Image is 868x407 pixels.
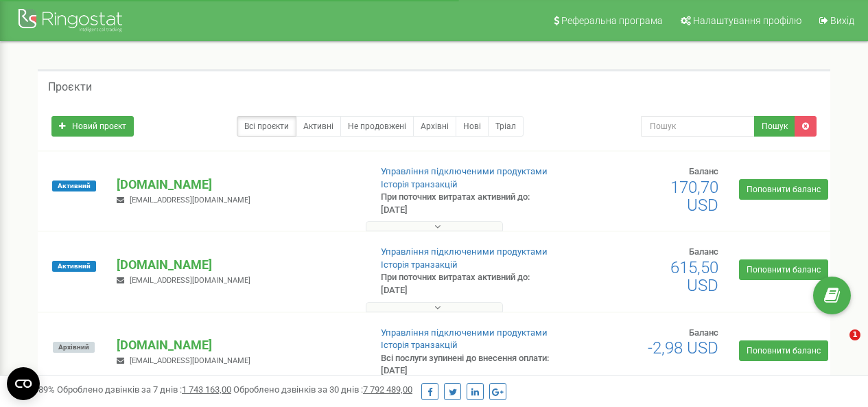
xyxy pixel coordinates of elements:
span: Активний [52,261,96,272]
a: Історія транзакцій [381,340,458,350]
p: При поточних витратах активний до: [DATE] [381,191,556,216]
a: Історія транзакцій [381,259,458,270]
span: [EMAIL_ADDRESS][DOMAIN_NAME] [130,196,250,205]
button: Пошук [754,116,795,137]
span: Реферальна програма [561,15,663,26]
span: Активний [52,181,96,191]
p: [DOMAIN_NAME] [117,256,358,274]
span: Оброблено дзвінків за 30 днів : [233,384,412,395]
span: [EMAIL_ADDRESS][DOMAIN_NAME] [130,276,250,285]
span: Баланс [689,327,718,338]
p: Всі послуги зупинені до внесення оплати: [DATE] [381,352,556,377]
span: Налаштування профілю [693,15,801,26]
a: Тріал [488,116,524,137]
span: Архівний [53,342,95,353]
a: Архівні [413,116,456,137]
a: Управління підключеними продуктами [381,327,548,338]
button: Open CMP widget [7,367,40,400]
a: Поповнити баланс [739,179,828,200]
p: При поточних витратах активний до: [DATE] [381,271,556,296]
span: Баланс [689,166,718,176]
span: [EMAIL_ADDRESS][DOMAIN_NAME] [130,356,250,365]
u: 7 792 489,00 [363,384,412,395]
a: Управління підключеними продуктами [381,246,548,257]
h5: Проєкти [48,81,92,93]
iframe: Intercom live chat [821,329,854,362]
u: 1 743 163,00 [182,384,231,395]
span: 170,70 USD [670,178,718,215]
p: [DOMAIN_NAME] [117,176,358,194]
span: Оброблено дзвінків за 7 днів : [57,384,231,395]
a: Не продовжені [340,116,414,137]
span: -2,98 USD [648,338,718,358]
p: [DOMAIN_NAME] [117,336,358,354]
a: Нові [456,116,489,137]
span: 615,50 USD [670,258,718,295]
span: Баланс [689,246,718,257]
span: 1 [849,329,860,340]
a: Історія транзакцій [381,179,458,189]
a: Управління підключеними продуктами [381,166,548,176]
a: Поповнити баланс [739,259,828,280]
a: Поповнити баланс [739,340,828,361]
input: Пошук [641,116,755,137]
span: Вихід [830,15,854,26]
a: Активні [296,116,341,137]
a: Всі проєкти [237,116,296,137]
a: Новий проєкт [51,116,134,137]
